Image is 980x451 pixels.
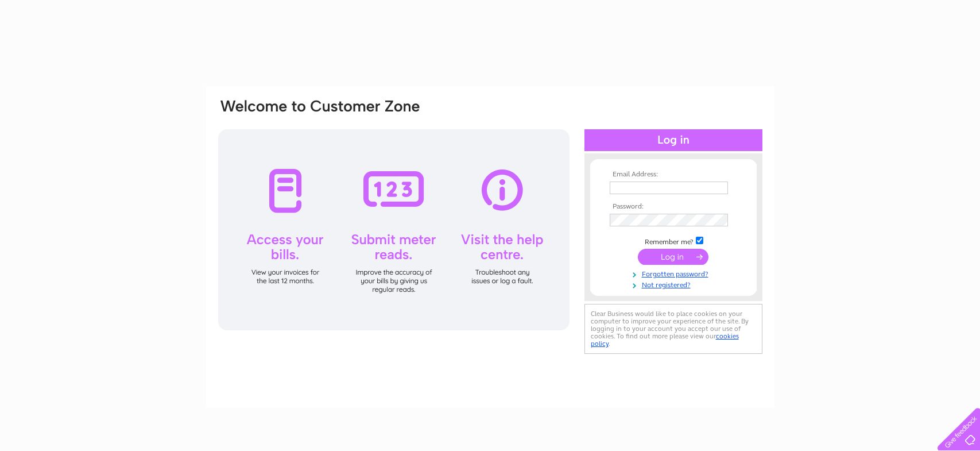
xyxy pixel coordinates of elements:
a: Forgotten password? [610,268,740,279]
a: Not registered? [610,279,740,290]
div: Clear Business would like to place cookies on your computer to improve your experience of the sit... [584,304,762,354]
td: Remember me? [607,235,740,246]
th: Password: [607,203,740,211]
input: Submit [638,249,708,265]
th: Email Address: [607,171,740,179]
a: cookies policy [591,332,739,348]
